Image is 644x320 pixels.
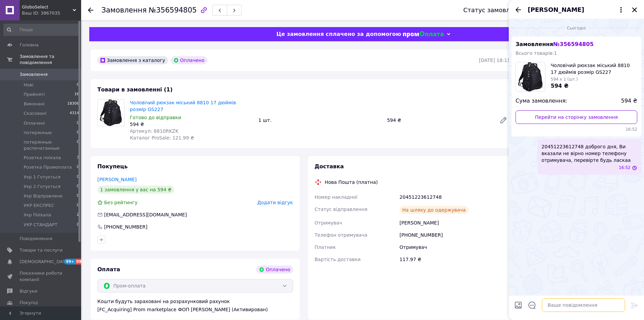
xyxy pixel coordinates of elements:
span: Номер накладної [315,194,358,200]
span: 99+ [75,259,87,264]
div: 1 замовлення у вас на 594 ₴ [97,186,174,194]
span: 2 [77,212,79,218]
span: 0 [77,222,79,228]
img: 4994591661_w100_h100_muzhskoj-ryukzak-gorodskoj.jpg [517,62,544,91]
div: Оплачено [256,265,293,274]
div: [FC_Acquiring] Prom marketplace ФОП [PERSON_NAME] (Активирован) [97,306,293,313]
div: Оплачено [171,56,207,64]
button: Назад [514,6,522,14]
span: Каталог ProSale: 121.99 ₴ [130,135,194,141]
a: Чоловічий рюкзак міський 8810 17 дюймів розмір GS227 [130,100,236,112]
span: Оплата [97,266,120,273]
span: 0 [77,120,79,126]
div: 20451223612748 [398,191,511,203]
div: Статус замовлення [463,7,525,14]
span: 3 [77,155,79,161]
span: №356594805 [149,6,197,14]
span: GloboSelect [22,4,73,10]
div: Повернутися назад [88,7,93,14]
span: 18306 [67,101,79,107]
span: Всього товарів: 1 [516,50,557,56]
span: Прийняті [24,91,45,98]
span: [EMAIL_ADDRESS][DOMAIN_NAME] [104,212,187,217]
span: Нові [24,82,33,88]
span: Замовлення [516,41,594,47]
button: [PERSON_NAME] [528,5,625,14]
div: [PHONE_NUMBER] [398,229,511,241]
span: 0 [77,202,79,209]
a: Редагувати [497,113,510,127]
span: Товари в замовленні (1) [97,86,173,93]
span: 0 [77,82,79,88]
div: 594 ₴ [384,115,494,125]
span: 16:52 12.08.2025 [516,127,637,132]
div: Отримувач [398,241,511,253]
div: 1 шт. [256,115,384,125]
span: Відгуки [20,288,37,294]
span: 0 [77,139,79,151]
span: Розетка Промоплата [24,164,72,170]
span: Покупець [97,163,128,170]
span: Сума замовлення: [516,97,567,105]
span: Розетка поїхала [24,155,61,161]
span: Статус відправлення [315,207,367,212]
span: Товари та послуги [20,247,63,253]
span: № 356594805 [553,41,593,47]
div: Нова Пошта (платна) [323,179,380,186]
span: 16:52 12.08.2025 [619,165,630,171]
span: Додати відгук [257,200,293,205]
span: Без рейтингу [104,200,138,205]
span: потерянные [24,130,52,136]
span: Покупці [20,300,38,306]
img: evopay logo [403,31,444,38]
div: 594 ₴ [130,121,253,128]
span: 0 [77,184,79,190]
div: Ваш ID: 3867035 [22,10,81,16]
span: [PERSON_NAME] [528,5,584,14]
div: [PHONE_NUMBER] [103,223,148,230]
span: 0 [77,193,79,199]
span: УКР ЕКСПРЕС [24,202,54,209]
button: Відкрити шаблони відповідей [528,301,536,310]
span: Телефон отримувача [315,232,367,238]
button: Закрити [630,6,639,14]
span: 594 ₴ [551,83,569,89]
div: Замовлення з каталогу [97,56,168,64]
span: Виконані [24,101,45,107]
span: Артикул: 8810RKZK [130,128,178,134]
span: 594 x 1 (шт.) [551,77,578,82]
div: [PERSON_NAME] [398,217,511,229]
span: Готово до відправки [130,115,181,120]
span: Головна [20,42,39,48]
a: [PERSON_NAME] [97,177,137,182]
img: Чоловічий рюкзак міський 8810 17 дюймів розмір GS227 [99,100,123,126]
time: [DATE] 18:11 [479,58,510,63]
span: 0 [77,164,79,170]
span: Вартість доставки [315,257,361,262]
span: Показники роботи компанії [20,270,63,282]
span: 99+ [64,259,75,264]
span: 0 [77,174,79,180]
span: Укр Відправлено [24,193,63,199]
span: Замовлення [20,71,48,78]
span: Доставка [315,163,344,170]
div: На шляху до одержувача [400,206,469,214]
div: 12.08.2025 [511,24,641,31]
span: Укр 1 Готується [24,174,61,180]
span: 4314 [70,110,79,116]
span: Замовлення та повідомлення [20,54,81,66]
span: Укр 2 Готується [24,184,61,190]
span: потерянные распечатанные [24,139,77,151]
span: Оплачені [24,120,45,126]
span: Скасовані [24,110,47,116]
a: Перейти на сторінку замовлення [516,110,637,124]
span: 20451223612748 доброго дня, Ви вказали не вірно номер телефону отримувача, перевірте будь ласкаа [542,143,637,164]
span: 0 [77,130,79,136]
span: Сьогодні [564,25,589,31]
input: Пошук [3,24,80,36]
span: Це замовлення сплачено за допомогою [276,31,401,37]
span: Повідомлення [20,236,52,242]
span: 594 ₴ [621,97,637,105]
span: Отримувач [315,220,342,226]
span: Чоловічий рюкзак міський 8810 17 дюймів розмір GS227 [551,62,637,76]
